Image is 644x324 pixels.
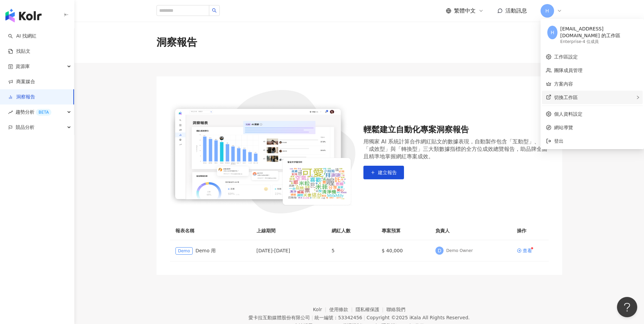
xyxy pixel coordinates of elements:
[376,240,430,261] td: $ 40,000
[617,297,637,317] iframe: Help Scout Beacon - Open
[554,54,578,60] a: 工作區設定
[170,222,251,240] th: 報表名稱
[175,247,193,255] span: Demo
[363,138,549,160] div: 用獨家 AI 系統計算合作網紅貼文的數據表現，自動製作包含「互動型」、「成效型」與「轉換型」三大類數據指標的全方位成效總覽報告，助品牌全面且精準地掌握網紅專案成效。
[5,9,42,22] img: logo
[175,247,246,255] div: Demo 用
[366,315,470,320] div: Copyright © 2025 All Rights Reserved.
[517,248,532,253] a: 查看
[313,307,329,312] a: Kolr
[545,7,549,15] span: H
[8,48,30,55] a: 找貼文
[446,248,473,254] div: Demo Owner
[8,33,37,40] a: searchAI 找網紅
[212,8,217,13] span: search
[363,315,365,320] span: |
[326,240,376,261] td: 5
[523,248,532,253] div: 查看
[8,78,35,85] a: 商案媒合
[157,35,197,49] div: 洞察報告
[554,124,639,131] span: 網站導覽
[251,222,326,240] th: 上線期間
[438,247,442,254] span: D
[511,222,549,240] th: 操作
[376,222,430,240] th: 專案預算
[248,315,310,320] div: 愛卡拉互動媒體股份有限公司
[36,109,51,116] div: BETA
[257,247,321,254] div: [DATE] - [DATE]
[363,166,404,179] button: 建立報告
[314,315,362,320] div: 統一編號：53342456
[551,29,554,36] span: H
[326,222,376,240] th: 網紅人數
[8,94,35,100] a: 洞察報告
[363,124,549,136] div: 輕鬆建立自動化專案洞察報告
[311,315,313,320] span: |
[430,222,511,240] th: 負責人
[554,138,564,144] span: 登出
[8,110,13,115] span: rise
[554,111,582,117] a: 個人資料設定
[16,120,34,135] span: 競品分析
[505,7,527,14] span: 活動訊息
[170,90,355,213] img: 輕鬆建立自動化專案洞察報告
[386,307,405,312] a: 聯絡我們
[16,59,30,74] span: 資源庫
[636,95,640,99] span: right
[378,170,397,175] span: 建立報告
[16,105,51,120] span: 趨勢分析
[554,68,582,73] a: 團隊成員管理
[554,95,578,100] span: 切換工作區
[409,315,421,320] a: iKala
[560,39,637,45] div: Enterprise - 4 位成員
[454,7,476,15] span: 繁體中文
[356,307,387,312] a: 隱私權保護
[554,81,573,87] a: 方案內容
[329,307,356,312] a: 使用條款
[560,26,637,39] div: [EMAIL_ADDRESS][DOMAIN_NAME] 的工作區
